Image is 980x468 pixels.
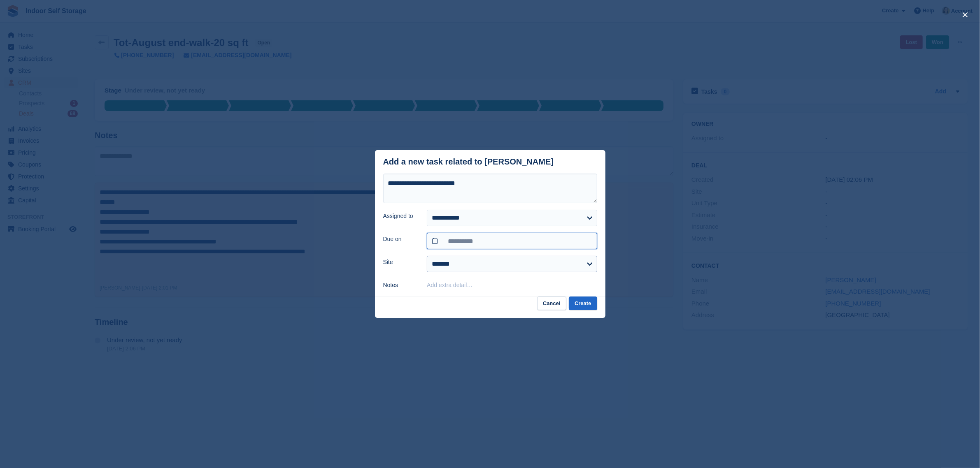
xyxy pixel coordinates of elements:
button: Add extra detail… [427,282,473,288]
button: Create [569,297,597,310]
button: close [959,8,972,21]
div: Add a new task related to [PERSON_NAME] [383,157,554,167]
label: Assigned to [383,212,417,220]
button: Cancel [537,297,566,310]
label: Due on [383,235,417,243]
label: Site [383,258,417,266]
label: Notes [383,281,417,290]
